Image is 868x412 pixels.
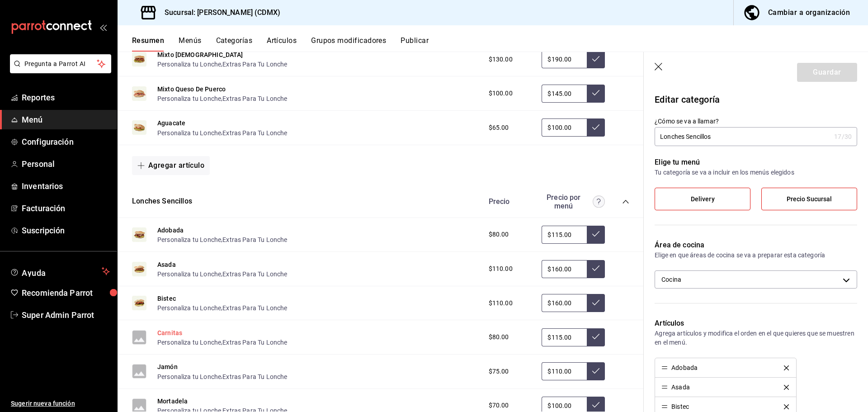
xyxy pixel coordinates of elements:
span: Super Admin Parrot [22,309,110,321]
button: Personaliza tu Lonche [157,128,221,137]
img: Preview [132,52,146,66]
div: 17 /30 [834,132,852,141]
input: Sin ajuste [542,328,587,346]
button: Jamón [157,362,178,371]
input: Sin ajuste [542,85,587,103]
img: Preview [132,86,146,101]
button: Adobada [157,226,184,235]
button: Artículos [267,36,297,52]
button: open_drawer_menu [99,24,107,31]
div: navigation tabs [132,36,868,52]
button: collapse-category-row [622,198,629,205]
span: Facturación [22,202,110,214]
div: , [157,371,287,381]
button: Personaliza tu Lonche [157,60,221,69]
button: Mortadela [157,397,188,406]
button: Extras Para Tu Lonche [222,60,287,69]
button: Extras Para Tu Lonche [222,235,287,244]
span: $75.00 [489,367,509,376]
span: Precio Sucursal [787,195,832,203]
span: $110.00 [489,298,513,308]
p: Tu categoría se va a incluir en los menús elegidos [655,168,857,177]
span: Configuración [22,136,110,148]
span: $130.00 [489,55,513,64]
button: Mixto Queso De Puerco [157,85,226,94]
button: Extras Para Tu Lonche [222,372,287,381]
button: delete [778,365,795,370]
button: Bistec [157,294,176,303]
span: Pregunta a Parrot AI [24,59,97,69]
a: Pregunta a Parrot AI [6,66,111,75]
button: Personaliza tu Lonche [157,235,221,244]
button: Publicar [401,36,429,52]
button: Asada [157,260,176,269]
button: Extras Para Tu Lonche [222,270,287,279]
p: Agrega artículos y modifica el orden en el que quieres que se muestren en el menú. [655,329,857,347]
div: , [157,303,287,313]
span: Personal [22,158,110,170]
input: Sin ajuste [542,50,587,68]
button: Menús [179,36,201,52]
button: Personaliza tu Lonche [157,338,221,347]
div: Precio [480,197,538,206]
button: Mixto [DEMOGRAPHIC_DATA] [157,50,243,59]
span: $100.00 [489,89,513,98]
span: $65.00 [489,123,509,133]
button: Personaliza tu Lonche [157,94,221,103]
h3: Sucursal: [PERSON_NAME] (CDMX) [157,7,280,18]
button: Pregunta a Parrot AI [10,54,111,73]
button: Extras Para Tu Lonche [222,338,287,347]
span: $80.00 [489,230,509,239]
span: $80.00 [489,332,509,342]
span: Sugerir nueva función [11,399,110,408]
p: Elige tu menú [655,157,857,168]
button: Grupos modificadores [311,36,386,52]
button: Carnitas [157,328,182,337]
p: Artículos [655,318,857,329]
div: , [157,94,287,103]
button: Aguacate [157,118,185,128]
div: Asada [671,384,690,390]
button: Extras Para Tu Lonche [222,128,287,137]
button: Agregar artículo [132,156,210,175]
div: Cocina [655,270,857,289]
button: Lonches Sencillos [132,196,192,207]
div: , [157,337,287,347]
img: Preview [132,120,146,135]
button: delete [778,404,795,409]
button: Categorías [216,36,253,52]
input: Sin ajuste [542,118,587,137]
div: , [157,128,287,137]
span: Menú [22,114,110,126]
p: Área de cocina [655,240,857,251]
button: Personaliza tu Lonche [157,270,221,279]
p: Editar categoría [655,93,857,106]
span: Ayuda [22,266,98,277]
img: Preview [132,227,146,242]
button: Resumen [132,36,164,52]
span: $70.00 [489,401,509,410]
button: Extras Para Tu Lonche [222,303,287,313]
div: Cambiar a organización [768,6,850,19]
div: , [157,269,287,279]
button: Personaliza tu Lonche [157,372,221,381]
button: Extras Para Tu Lonche [222,94,287,103]
button: Personaliza tu Lonche [157,303,221,313]
button: delete [778,385,795,390]
input: Sin ajuste [542,226,587,244]
span: Reportes [22,91,110,104]
div: Precio por menú [542,193,605,210]
span: $110.00 [489,264,513,274]
div: , [157,235,287,244]
p: Elige en que áreas de cocina se va a preparar esta categoría [655,251,857,260]
div: , [157,59,287,69]
input: Sin ajuste [542,294,587,312]
span: Inventarios [22,180,110,192]
div: Adobada [671,365,698,371]
span: Recomienda Parrot [22,287,110,299]
img: Preview [132,296,146,310]
span: Delivery [691,195,715,203]
label: ¿Cómo se va a llamar? [655,118,857,124]
span: Suscripción [22,224,110,237]
div: Bistec [671,403,689,410]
